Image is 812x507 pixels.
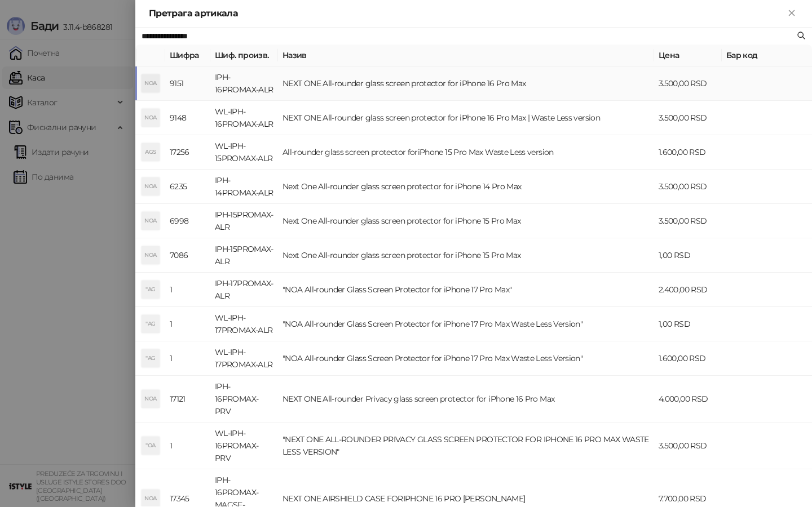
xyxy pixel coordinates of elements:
td: 9151 [165,66,210,101]
td: IPH-16PROMAX-ALR [210,66,278,101]
div: "AG [142,349,160,367]
th: Шифра [165,45,210,66]
td: All-rounder glass screen protector foriPhone 15 Pro Max Waste Less version [278,135,654,170]
td: NEXT ONE All-rounder Privacy glass screen protector for iPhone 16 Pro Max [278,376,654,422]
td: IPH-14PROMAX-ALR [210,170,278,204]
td: 1 [165,307,210,341]
td: WL-IPH-17PROMAX-ALR [210,341,278,376]
td: 3.500,00 RSD [654,422,722,469]
td: IPH-15PROMAX-ALR [210,238,278,273]
div: NOA [142,74,160,92]
div: NOA [142,390,160,408]
td: IPH-17PROMAX-ALR [210,273,278,307]
div: "AG [142,281,160,299]
td: WL-IPH-16PROMAX-ALR [210,101,278,135]
td: Next One All-rounder glass screen protector for iPhone 14 Pro Max [278,170,654,204]
td: 7086 [165,238,210,273]
td: 1 [165,341,210,376]
td: 4.000,00 RSD [654,376,722,422]
td: 1,00 RSD [654,307,722,341]
td: 17121 [165,376,210,422]
td: 6998 [165,204,210,238]
td: "NOA All-rounder Glass Screen Protector for iPhone 17 Pro Max" [278,273,654,307]
td: "NEXT ONE ALL-ROUNDER PRIVACY GLASS SCREEN PROTECTOR FOR IPHONE 16 PRO MAX WASTE LESS VERSION" [278,422,654,469]
th: Бар код [722,45,812,66]
div: NOA [142,109,160,127]
td: Next One All-rounder glass screen protector for iPhone 15 Pro Max [278,238,654,273]
td: 3.500,00 RSD [654,101,722,135]
td: IPH-15PROMAX-ALR [210,204,278,238]
td: NEXT ONE All-rounder glass screen protector for iPhone 16 Pro Max | Waste Less version [278,101,654,135]
div: NOA [142,246,160,264]
td: 1 [165,422,210,469]
div: "AG [142,315,160,333]
td: 3.500,00 RSD [654,204,722,238]
td: 1 [165,273,210,307]
td: 1.600,00 RSD [654,135,722,170]
div: Претрага артикала [149,7,785,20]
div: "OA [142,437,160,455]
td: 9148 [165,101,210,135]
td: 6235 [165,170,210,204]
td: IPH-16PROMAX-PRV [210,376,278,422]
td: WL-IPH-15PROMAX-ALR [210,135,278,170]
div: NOA [142,212,160,230]
td: 1.600,00 RSD [654,341,722,376]
div: NOA [142,177,160,195]
td: WL-IPH-17PROMAX-ALR [210,307,278,341]
td: 1,00 RSD [654,238,722,273]
td: 2.400,00 RSD [654,273,722,307]
th: Назив [278,45,654,66]
td: WL-IPH-16PROMAX-PRV [210,422,278,469]
td: NEXT ONE All-rounder glass screen protector for iPhone 16 Pro Max [278,66,654,101]
td: "NOA All-rounder Glass Screen Protector for iPhone 17 Pro Max Waste Less Version" [278,341,654,376]
td: 3.500,00 RSD [654,170,722,204]
td: 3.500,00 RSD [654,66,722,101]
td: 17256 [165,135,210,170]
td: "NOA All-rounder Glass Screen Protector for iPhone 17 Pro Max Waste Less Version" [278,307,654,341]
th: Цена [654,45,722,66]
td: Next One All-rounder glass screen protector for iPhone 15 Pro Max [278,204,654,238]
button: Close [785,7,798,20]
div: AGS [142,143,160,161]
th: Шиф. произв. [210,45,278,66]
